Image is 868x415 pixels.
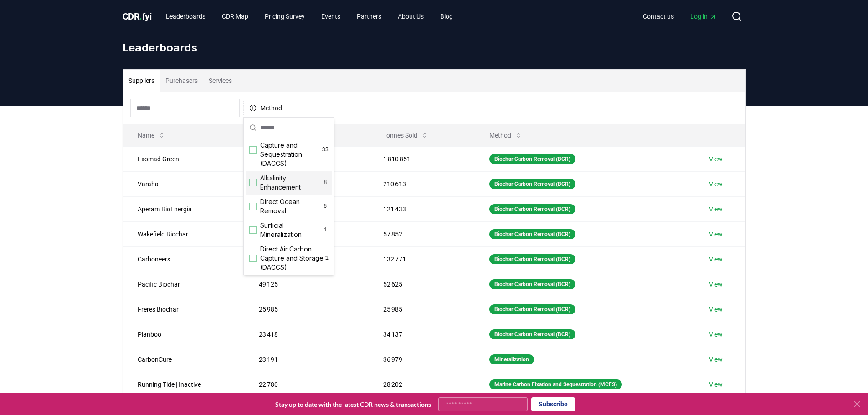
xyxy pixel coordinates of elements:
[709,380,723,389] a: View
[123,11,152,22] span: CDR fyi
[159,8,213,25] a: Leaderboards
[160,70,203,92] button: Purchasers
[489,354,534,364] div: Mineralization
[369,146,474,171] td: 1 810 851
[709,230,723,239] a: View
[489,179,575,189] div: Biochar Carbon Removal (BCR)
[636,8,681,25] a: Contact us
[203,70,237,92] button: Services
[489,304,575,314] div: Biochar Carbon Removal (BCR)
[244,372,369,397] td: 22 780
[130,126,173,144] button: Name
[244,297,369,322] td: 25 985
[123,297,244,322] td: Freres Biochar
[709,305,723,314] a: View
[215,8,256,25] a: CDR Map
[260,132,322,168] span: Direct Air Carbon Capture and Sequestration (DACCS)
[369,347,474,372] td: 36 979
[369,246,474,272] td: 132 771
[709,255,723,264] a: View
[314,8,348,25] a: Events
[489,254,575,264] div: Biochar Carbon Removal (BCR)
[260,245,325,272] span: Direct Air Carbon Capture and Storage (DACCS)
[123,146,244,171] td: Exomad Green
[369,272,474,297] td: 52 625
[257,8,312,25] a: Pricing Survey
[123,347,244,372] td: CarbonCure
[709,355,723,364] a: View
[243,101,288,115] button: Method
[489,154,575,164] div: Biochar Carbon Removal (BCR)
[683,8,724,25] a: Log in
[123,246,244,272] td: Carboneers
[244,272,369,297] td: 49 125
[260,197,322,215] span: Direct Ocean Removal
[489,204,575,214] div: Biochar Carbon Removal (BCR)
[369,322,474,347] td: 34 137
[376,126,436,144] button: Tonnes Sold
[123,171,244,196] td: Varaha
[369,171,474,196] td: 210 613
[123,221,244,246] td: Wakefield Biochar
[123,196,244,221] td: Aperam BioEnergia
[322,226,329,234] span: 1
[322,179,329,186] span: 8
[123,272,244,297] td: Pacific Biochar
[322,146,329,154] span: 33
[349,8,389,25] a: Partners
[123,372,244,397] td: Running Tide | Inactive
[709,179,723,189] a: View
[709,205,723,214] a: View
[482,126,529,144] button: Method
[489,279,575,289] div: Biochar Carbon Removal (BCR)
[244,347,369,372] td: 23 191
[123,70,160,92] button: Suppliers
[369,221,474,246] td: 57 852
[636,8,724,25] nav: Main
[325,255,329,262] span: 1
[139,11,142,22] span: .
[709,330,723,339] a: View
[709,280,723,289] a: View
[709,154,723,164] a: View
[260,174,322,192] span: Alkalinity Enhancement
[369,297,474,322] td: 25 985
[489,229,575,239] div: Biochar Carbon Removal (BCR)
[390,8,431,25] a: About Us
[369,196,474,221] td: 121 433
[244,322,369,347] td: 23 418
[489,379,622,389] div: Marine Carbon Fixation and Sequestration (MCFS)
[159,8,460,25] nav: Main
[322,203,329,210] span: 6
[260,221,322,239] span: Surficial Mineralization
[123,322,244,347] td: Planboo
[123,40,746,55] h1: Leaderboards
[690,12,717,21] span: Log in
[123,10,152,23] a: CDR.fyi
[489,329,575,339] div: Biochar Carbon Removal (BCR)
[369,372,474,397] td: 28 202
[433,8,460,25] a: Blog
